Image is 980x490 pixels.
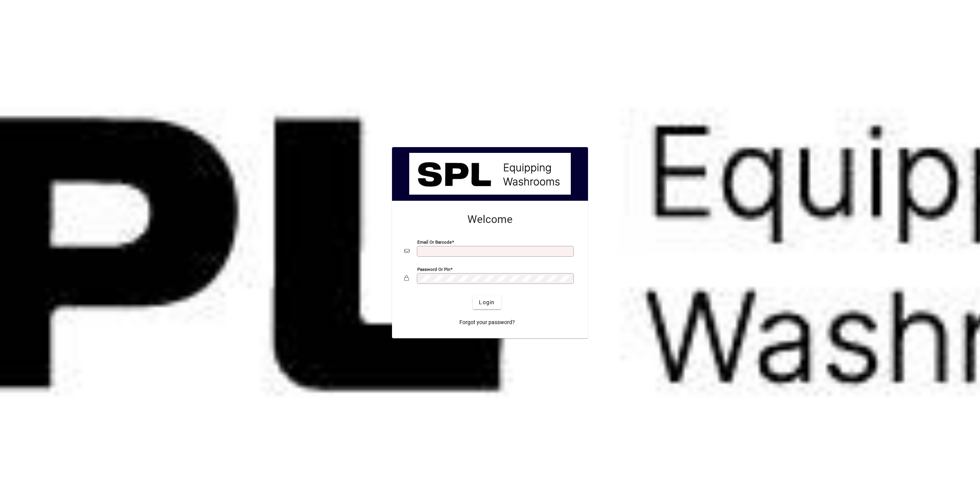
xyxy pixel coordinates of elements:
[473,295,501,309] button: Login
[456,315,518,329] a: Forgot your password?
[459,318,515,326] span: Forgot your password?
[479,298,495,306] span: Login
[404,213,576,226] h2: Welcome
[417,267,450,272] mat-label: Password or Pin
[417,239,452,245] mat-label: Email or Barcode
